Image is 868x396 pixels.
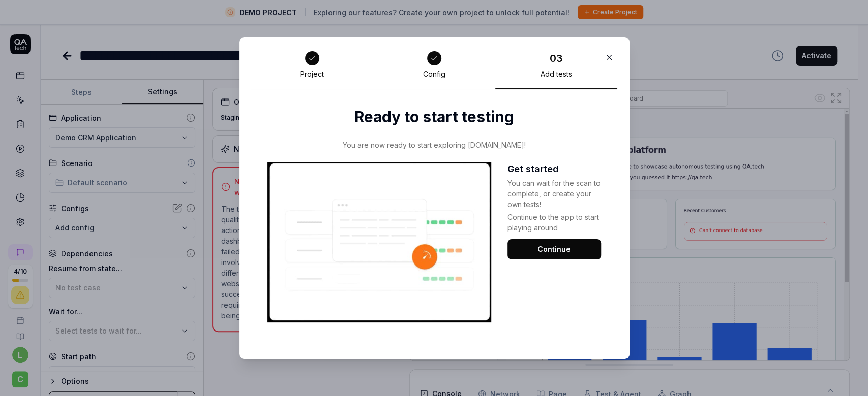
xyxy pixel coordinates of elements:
[541,70,572,79] div: Add tests
[601,49,617,65] button: Close Modal
[323,141,545,150] div: You are now ready to start exploring [DOMAIN_NAME]!
[300,70,324,79] div: Project
[423,70,445,79] div: Config
[507,176,601,210] div: You can wait for the scan to complete, or create your own tests!
[267,106,601,128] h2: Ready to start testing
[507,239,601,259] button: Continue
[550,51,563,66] div: 03
[507,210,601,233] div: Continue to the app to start playing around
[507,162,601,176] h3: Get started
